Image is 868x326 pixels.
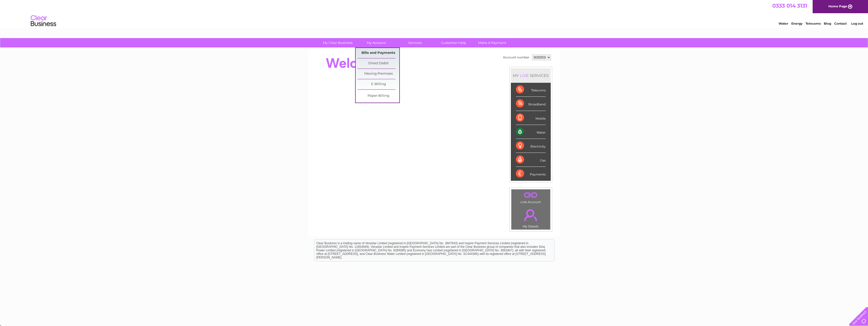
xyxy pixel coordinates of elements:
[772,3,807,9] a: 0333 014 3131
[471,38,513,47] a: Make A Payment
[824,22,831,25] a: Blog
[779,22,788,25] a: Water
[357,79,399,89] a: E-Billing
[511,189,550,205] td: Link Account
[834,22,847,25] a: Contact
[851,22,863,25] a: Log out
[511,68,551,83] div: MY SERVICES
[511,205,550,230] td: My Details
[357,58,399,69] a: Direct Debit
[519,73,530,78] div: LIVE
[502,53,531,62] td: Account number
[516,153,546,167] div: Gas
[516,139,546,153] div: Electricity
[394,38,436,47] a: Services
[513,206,549,224] a: .
[516,97,546,111] div: Broadband
[357,91,399,101] a: Paper Billing
[516,167,546,181] div: Payments
[516,111,546,125] div: Mobile
[314,3,554,25] div: Clear Business is a trading name of Verastar Limited (registered in [GEOGRAPHIC_DATA] No. 3667643...
[30,13,56,29] img: logo.png
[516,125,546,139] div: Water
[513,191,549,200] a: .
[806,22,821,25] a: Telecoms
[357,48,399,58] a: Bills and Payments
[516,83,546,97] div: Telecoms
[433,38,475,47] a: Customer Help
[357,69,399,79] a: Moving Premises
[317,38,359,47] a: My Clear Business
[791,22,802,25] a: Energy
[355,38,397,47] a: My Account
